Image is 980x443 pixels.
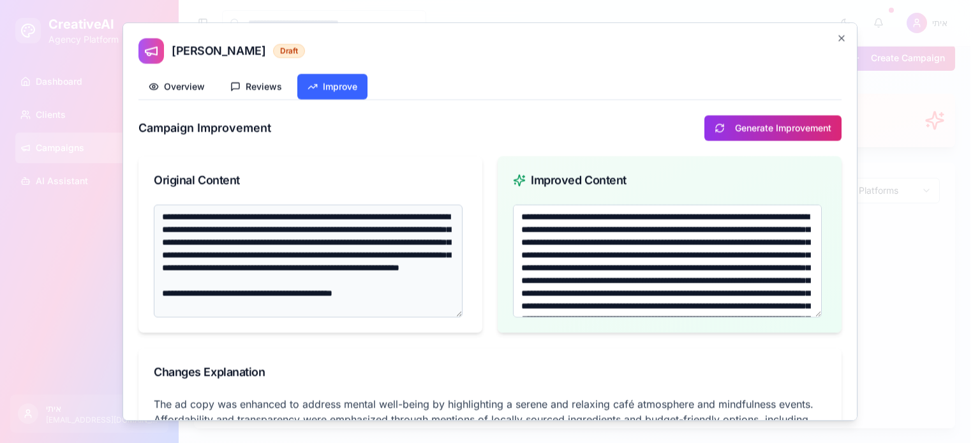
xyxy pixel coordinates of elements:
div: Improved Content [513,171,826,189]
button: Reviews [220,74,292,99]
button: Generate Improvement [704,115,842,141]
h3: Campaign Improvement [138,119,271,137]
div: Original Content [154,171,467,189]
h2: [PERSON_NAME] [138,38,842,64]
button: Improve [297,74,367,99]
div: Changes Explanation [154,363,826,381]
button: Overview [138,74,215,99]
div: Draft [273,44,305,58]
